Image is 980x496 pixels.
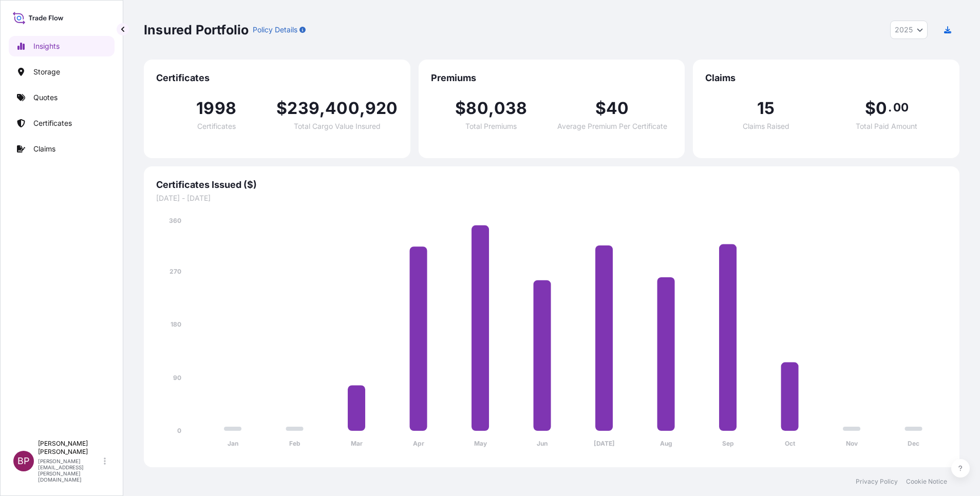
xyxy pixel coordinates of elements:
p: Insights [33,41,60,51]
span: 400 [325,100,360,117]
tspan: Apr [413,440,424,447]
a: Claims [9,139,115,159]
span: 2025 [895,25,913,35]
span: Total Cargo Value Insured [294,123,381,130]
tspan: Mar [351,440,363,447]
span: 1998 [196,100,236,117]
tspan: Dec [908,440,919,447]
p: Quotes [33,92,58,103]
span: Certificates Issued ($) [156,179,947,191]
span: . [888,103,892,111]
tspan: 180 [171,320,181,328]
span: 038 [494,100,527,117]
span: BP [17,456,30,466]
a: Privacy Policy [856,478,898,486]
tspan: [DATE] [594,440,615,447]
span: 80 [466,100,488,117]
tspan: Nov [846,440,858,447]
span: $ [865,100,876,117]
span: 239 [287,100,319,117]
span: Claims Raised [743,123,789,130]
tspan: Oct [785,440,796,447]
span: 00 [893,103,909,111]
span: 920 [365,100,398,117]
span: , [319,100,325,117]
span: Claims [705,72,947,84]
span: 15 [757,100,775,117]
tspan: Jan [228,440,238,447]
tspan: 0 [177,427,181,434]
span: 0 [876,100,887,117]
p: Policy Details [253,25,297,35]
span: Average Premium Per Certificate [557,123,667,130]
tspan: Sep [722,440,734,447]
tspan: 360 [169,217,181,224]
a: Quotes [9,87,115,108]
p: Certificates [33,118,72,128]
span: , [488,100,494,117]
span: [DATE] - [DATE] [156,193,947,203]
span: $ [276,100,287,117]
span: Total Premiums [465,123,517,130]
p: Claims [33,144,55,154]
a: Certificates [9,113,115,133]
p: Storage [33,67,60,77]
span: Certificates [156,72,398,84]
span: Certificates [197,123,236,130]
span: , [360,100,365,117]
a: Cookie Notice [906,478,947,486]
span: 40 [606,100,629,117]
tspan: 270 [169,268,181,275]
tspan: Jun [537,440,548,447]
button: Year Selector [890,21,928,39]
p: [PERSON_NAME][EMAIL_ADDRESS][PERSON_NAME][DOMAIN_NAME] [38,458,102,483]
p: [PERSON_NAME] [PERSON_NAME] [38,440,102,456]
tspan: May [474,440,487,447]
span: $ [455,100,466,117]
span: Premiums [431,72,673,84]
p: Insured Portfolio [144,22,249,38]
span: $ [595,100,606,117]
a: Insights [9,36,115,56]
a: Storage [9,62,115,82]
tspan: Feb [289,440,300,447]
tspan: Aug [660,440,672,447]
tspan: 90 [173,374,181,381]
span: Total Paid Amount [856,123,917,130]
